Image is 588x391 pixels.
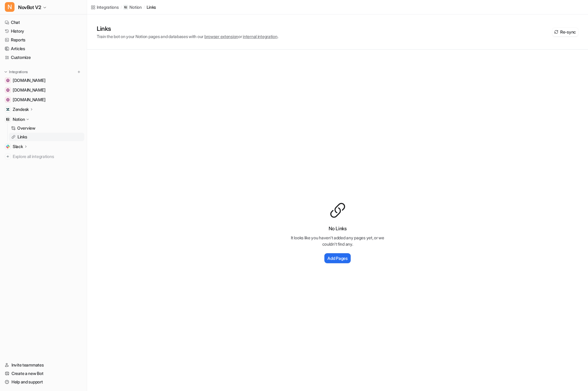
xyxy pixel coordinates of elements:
img: expand menu [4,70,8,74]
a: Explore all integrations [2,152,84,161]
a: Invite teammates [2,361,84,369]
span: N [5,2,15,12]
span: [DOMAIN_NAME] [13,97,45,103]
button: Add Pages [324,253,350,263]
span: / [144,5,145,10]
img: Notion icon [124,6,127,9]
img: Slack [6,145,10,148]
a: links [147,4,156,10]
a: Customize [2,53,84,62]
button: Integrations [2,69,30,75]
span: [DOMAIN_NAME] [13,77,45,83]
p: Integrations [9,69,28,74]
a: support.novritsch.com[DOMAIN_NAME] [2,76,84,85]
a: Create a new Bot [2,369,84,378]
img: eu.novritsch.com [6,98,10,102]
div: Integrations [97,4,119,10]
a: Links [9,133,84,141]
span: Train the bot on your Notion pages and databases with our or . [97,34,278,39]
p: It looks like you haven't added any pages yet, or we couldn't find any. [289,234,386,247]
span: / [121,5,122,10]
p: Overview [17,125,35,131]
span: [DOMAIN_NAME] [13,87,45,93]
img: us.novritsch.com [6,88,10,92]
p: Notion [13,116,25,122]
a: Articles [2,44,84,53]
img: support.novritsch.com [6,79,10,82]
span: Explore all integrations [13,152,82,161]
img: Notion [6,118,10,121]
a: us.novritsch.com[DOMAIN_NAME] [2,86,84,94]
img: Zendesk [6,108,10,111]
a: Help and support [2,378,84,386]
a: Notion iconNotion [123,4,141,10]
span: browser extension [204,34,238,39]
p: Notion [129,4,141,10]
button: Re-sync [552,28,578,36]
span: internal integration [243,34,277,39]
h2: Add Pages [327,255,347,261]
a: History [2,27,84,35]
a: Reports [2,36,84,44]
p: Zendesk [13,106,29,112]
img: menu_add.svg [77,70,81,74]
a: Overview [9,124,84,132]
h1: Links [97,24,278,33]
a: Integrations [91,4,119,10]
a: Chat [2,18,84,27]
h3: No Links [289,225,386,232]
img: explore all integrations [5,153,11,160]
span: NovBot V2 [18,3,41,11]
a: eu.novritsch.com[DOMAIN_NAME] [2,95,84,104]
p: Slack [13,144,23,150]
p: Links [18,134,27,140]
